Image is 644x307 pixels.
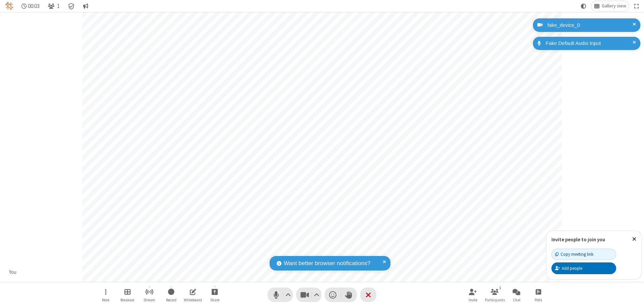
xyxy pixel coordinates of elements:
[602,3,626,9] span: Gallery view
[325,288,341,302] button: Send a reaction
[284,259,370,268] span: Want better browser notifications?
[19,1,43,11] div: Timer
[144,298,155,302] span: Stream
[117,285,138,304] button: Manage Breakout Rooms
[543,40,635,47] div: Fake Default Audio Input
[120,298,135,302] span: Breakout
[360,288,376,302] button: End or leave meeting
[65,1,78,11] div: Meeting details Encryption enabled
[528,285,548,304] button: Open poll
[551,236,605,243] label: Invite people to join you
[485,298,505,302] span: Participants
[296,288,321,302] button: Stop video (⌘+Shift+V)
[268,288,293,302] button: Mute (⌘+Shift+A)
[5,2,13,10] img: QA Selenium DO NOT DELETE OR CHANGE
[513,298,521,302] span: Chat
[627,231,641,247] button: Close popover
[102,298,109,302] span: More
[312,288,321,302] button: Video setting
[555,251,593,257] div: Copy meeting link
[506,285,527,304] button: Open chat
[463,285,483,304] button: Invite participants (⌘+Shift+I)
[184,298,202,302] span: Whiteboard
[205,285,225,304] button: Start sharing
[284,288,293,302] button: Audio settings
[80,1,91,11] button: Conversation
[210,298,219,302] span: Share
[183,285,203,304] button: Open shared whiteboard
[591,1,629,11] button: Change layout
[545,21,635,29] div: fake_device_0
[469,298,477,302] span: Invite
[45,1,62,11] button: Open participant list
[139,285,159,304] button: Start streaming
[535,298,542,302] span: Polls
[551,262,616,274] button: Add people
[497,285,503,291] div: 1
[166,298,176,302] span: Record
[7,268,19,276] div: You
[578,1,589,11] button: Using system theme
[96,285,116,304] button: Open menu
[551,249,616,260] button: Copy meeting link
[341,288,357,302] button: Raise hand
[28,3,40,9] span: 00:03
[485,285,505,304] button: Open participant list
[632,1,642,11] button: Fullscreen
[161,285,181,304] button: Start recording
[57,3,60,9] span: 1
